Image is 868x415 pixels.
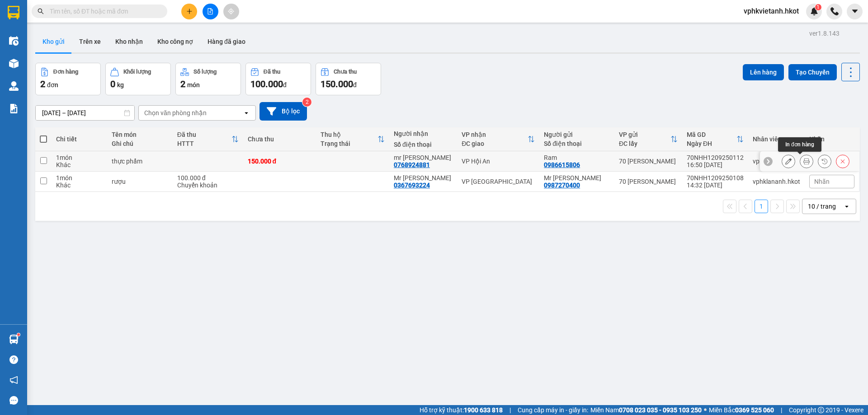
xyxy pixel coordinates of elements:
[462,140,528,147] div: ĐC giao
[50,6,156,16] input: Tìm tên, số ĐT hoặc mã đơn
[847,4,863,19] button: caret-down
[40,79,45,89] span: 2
[753,135,800,143] div: Nhân viên
[9,396,18,405] span: message
[755,200,768,213] button: 1
[9,59,19,68] img: warehouse-icon
[321,140,377,147] div: Trạng thái
[9,81,19,91] img: warehouse-icon
[117,81,124,89] span: kg
[735,406,774,414] strong: 0369 525 060
[112,131,168,138] div: Tên món
[462,178,535,185] div: VP [GEOGRAPHIC_DATA]
[590,405,702,415] span: Miền Nam
[177,140,231,147] div: HTTT
[619,178,678,185] div: 70 [PERSON_NAME]
[619,131,670,138] div: VP gửi
[353,81,357,89] span: đ
[9,335,19,344] img: warehouse-icon
[56,154,103,161] div: 1 món
[815,4,821,10] sup: 1
[743,64,784,80] button: Lên hàng
[544,182,580,189] div: 0987270400
[394,154,453,161] div: mr quý
[264,69,280,75] div: Đã thu
[180,79,185,89] span: 2
[28,53,96,67] span: ↔ [GEOGRAPHIC_DATA]
[687,174,744,182] div: 70NHH1209250108
[36,106,134,120] input: Select a date range.
[808,202,836,211] div: 10 / trang
[47,81,58,89] span: đơn
[687,182,744,189] div: 14:32 [DATE]
[394,130,453,137] div: Người nhận
[321,131,377,138] div: Thu hộ
[35,63,101,95] button: Đơn hàng2đơn
[144,108,207,117] div: Chọn văn phòng nhận
[17,333,20,336] sup: 1
[462,131,528,138] div: VP nhận
[248,135,312,143] div: Chưa thu
[112,140,168,147] div: Ghi chú
[9,376,18,384] span: notification
[207,8,213,14] span: file-add
[814,178,830,185] span: Nhãn
[223,4,239,19] button: aim
[687,131,736,138] div: Mã GD
[53,69,78,75] div: Đơn hàng
[177,131,231,138] div: Đã thu
[9,36,19,46] img: warehouse-icon
[394,141,453,148] div: Số điện thoại
[200,31,253,52] button: Hàng đã giao
[619,158,678,165] div: 70 [PERSON_NAME]
[72,31,108,52] button: Trên xe
[248,158,312,165] div: 150.000 đ
[9,355,18,364] span: question-circle
[187,81,200,89] span: món
[100,55,170,65] span: 70NHH1209250108
[25,46,96,67] span: ↔ [GEOGRAPHIC_DATA]
[394,182,430,189] div: 0367693224
[544,174,610,182] div: Mr Bình
[736,5,806,17] span: vphkvietanh.hkot
[810,7,818,15] img: icon-new-feature
[123,69,151,75] div: Khối lượng
[56,135,103,143] div: Chi tiết
[830,7,839,15] img: phone-icon
[464,406,503,414] strong: 1900 633 818
[56,182,103,189] div: Khác
[186,8,193,14] span: plus
[316,63,381,95] button: Chưa thu150.000đ
[782,154,795,168] div: Sửa đơn hàng
[316,127,389,151] th: Toggle SortBy
[781,405,782,415] span: |
[394,174,453,182] div: Mr Long
[173,127,243,151] th: Toggle SortBy
[682,127,748,151] th: Toggle SortBy
[420,405,503,415] span: Hỗ trợ kỹ thuật:
[105,63,171,95] button: Khối lượng0kg
[245,63,311,95] button: Đã thu100.000đ
[112,178,168,185] div: rượu
[25,38,96,67] span: SAPA, LÀO CAI ↔ [GEOGRAPHIC_DATA]
[56,174,103,182] div: 1 món
[851,7,859,15] span: caret-down
[321,79,353,89] span: 150.000
[753,178,800,185] div: vphklananh.hkot
[457,127,539,151] th: Toggle SortBy
[56,161,103,168] div: Khác
[809,28,840,38] div: ver 1.8.143
[150,31,200,52] button: Kho công nợ
[243,109,250,117] svg: open
[818,407,824,413] span: copyright
[687,140,736,147] div: Ngày ĐH
[687,161,744,168] div: 16:50 [DATE]
[809,135,854,143] div: Nhãn
[753,158,800,165] div: vphklananh.hkot
[181,4,197,19] button: plus
[29,7,91,37] strong: CHUYỂN PHÁT NHANH HK BUSLINES
[518,405,588,415] span: Cung cấp máy in - giấy in:
[544,131,610,138] div: Người gửi
[704,408,707,412] span: ⚪️
[544,140,610,147] div: Số điện thoại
